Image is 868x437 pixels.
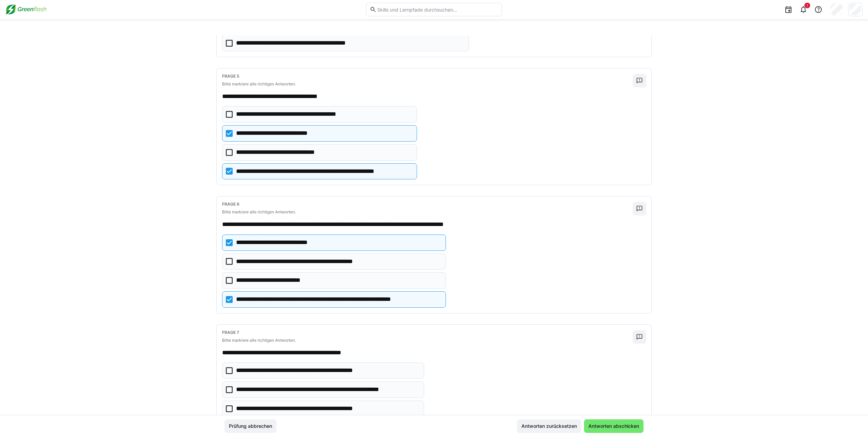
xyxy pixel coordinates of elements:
[222,338,633,343] p: Bitte markiere alle richtigen Antworten.
[222,81,633,87] p: Bitte markiere alle richtigen Antworten.
[587,423,640,430] span: Antworten abschicken
[806,3,808,7] span: 1
[224,419,277,433] button: Prüfung abbrechen
[520,423,578,430] span: Antworten zurücksetzen
[228,423,273,430] span: Prüfung abbrechen
[222,209,633,215] p: Bitte markiere alle richtigen Antworten.
[222,202,633,207] h4: Frage 6
[377,6,498,13] input: Skills und Lernpfade durchsuchen…
[222,74,633,79] h4: Frage 5
[584,419,644,433] button: Antworten abschicken
[222,330,633,335] h4: Frage 7
[517,419,581,433] button: Antworten zurücksetzen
